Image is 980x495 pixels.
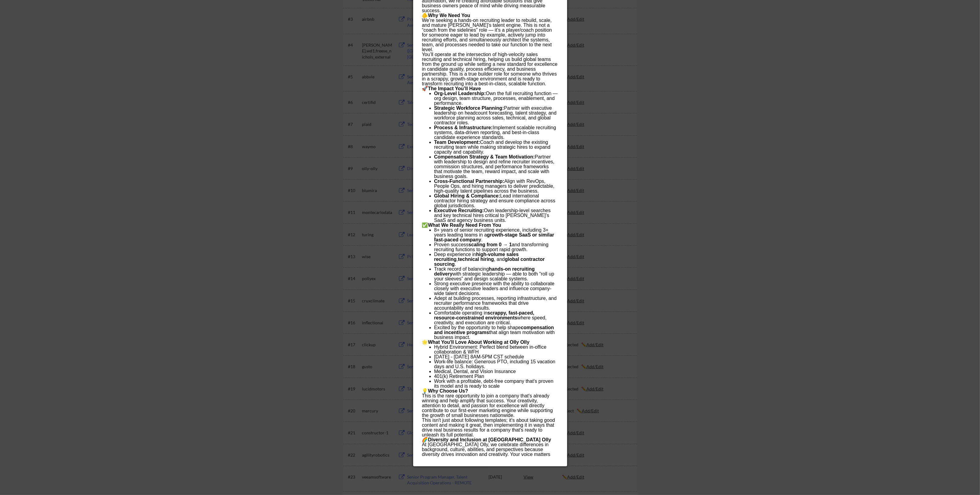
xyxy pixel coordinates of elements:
li: Medical, Dental, and Vision Insurance [434,369,558,374]
strong: What You'll Love About Working at Olly Olly [428,340,530,345]
li: Own the full recruiting function — org design, team structure, processes, enablement, and perform... [434,91,558,106]
strong: Org-Level Leadership: [434,91,486,96]
li: Lead international contractor hiring strategy and ensure compliance across global jurisdictions. [434,194,558,208]
li: Partner with leadership to design and refine recruiter incentives, commission structures, and per... [434,155,558,179]
p: We’re seeking a hands-on recruiting leader to rebuild, scale, and mature [PERSON_NAME]’s talent e... [422,18,558,52]
strong: Diversity and Inclusion at [GEOGRAPHIC_DATA] Olly [428,437,551,442]
p: You’ll operate at the intersection of high-velocity sales recruiting and technical hiring, helpin... [422,52,558,86]
p: 💡 [422,389,558,394]
li: Deep experience in , , and . [434,252,558,267]
strong: Why We Need You [428,13,470,18]
li: Coach and develop the existing recruiting team while making strategic hires to expand capacity an... [434,140,558,155]
li: Adept at building processes, reporting infrastructure, and recruiter performance frameworks that ... [434,296,558,311]
strong: Executive Recruiting: [434,208,484,213]
strong: high-volume sales recruiting [434,252,519,262]
p: 🌈 [422,437,558,442]
li: Track record of balancing with strategic leadership — able to both “roll up your sleeves” and des... [434,267,558,281]
strong: Process & Infrastructure: [434,125,493,130]
strong: The Impact You’ll Have [428,86,481,91]
p: This is the rare opportunity to join a company that's already winning and help amplify that succe... [422,394,558,418]
strong: What We Really Need From You [428,223,501,228]
li: Implement scalable recruiting systems, data-driven reporting, and best-in-class candidate experie... [434,125,558,140]
li: Excited by the opportunity to help shape that align team motivation with business impact. [434,325,558,340]
strong: scaling from 0 → 1 [468,242,512,247]
strong: hands-on recruiting delivery [434,266,535,276]
strong: Team Development: [434,140,480,145]
p: At [GEOGRAPHIC_DATA] Olly, we celebrate differences in background, culture, abilities, and perspe... [422,442,558,467]
strong: ✅ [422,223,501,228]
strong: Why Choose Us? [428,388,468,394]
strong: compensation and incentive programs [434,325,554,335]
li: Align with RevOps, People Ops, and hiring managers to deliver predictable, high-quality talent pi... [434,179,558,194]
li: Work with a profitable, debt-free company that's proven its model and is ready to scale [434,379,558,389]
strong: Strategic Workforce Planning: [434,105,504,111]
strong: Cross-Functional Partnership: [434,179,504,184]
strong: Global Hiring & Compliance: [434,193,500,198]
li: Strong executive presence with the ability to collaborate closely with executive leaders and infl... [434,281,558,296]
strong: 🌟 [422,340,428,345]
li: Partner with executive leadership on headcount forecasting, talent strategy, and workforce planni... [434,106,558,125]
strong: growth-stage SaaS or similar fast-paced company [434,232,554,242]
strong: 🚀 [422,86,481,91]
li: Hybrid Environment: Perfect blend between in-office collaboration & WFH [434,345,558,354]
strong: technical hiring [458,257,494,262]
li: Comfortable operating in where speed, creativity, and execution are critical. [434,311,558,325]
li: Work-life balance: Generous PTO, including 15 vacation days and U.S. holidays. [434,359,558,369]
strong: global contractor sourcing [434,257,545,267]
li: Proven success and transforming recruiting functions to support rapid growth. [434,242,558,252]
li: Own leadership-level searches and key technical hires critical to [PERSON_NAME]’s SaaS and agency... [434,208,558,223]
strong: scrappy, fast-paced, resource-constrained environments [434,310,535,320]
li: 8+ years of senior recruiting experience, including 3+ years leading teams in a . [434,228,558,242]
li: 401(k) Retirement Plan [434,374,558,379]
strong: 🫵 [422,13,470,18]
strong: Compensation Strategy & Team Motivation: [434,154,535,159]
p: This isn't just about following templates; it's about taking good content and making it great, th... [422,418,558,437]
li: [DATE] - [DATE] 8AM-5PM CST schedule [434,354,558,359]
